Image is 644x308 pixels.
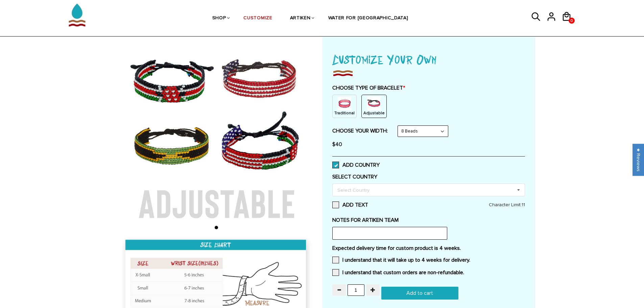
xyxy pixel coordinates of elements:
[332,202,525,208] label: ADD TEXT
[332,127,388,134] label: CHOOSE YOUR WIDTH:
[334,110,355,116] p: Traditional
[489,202,525,208] span: Character Limit:
[633,144,644,176] div: Click to open Judge.me floating reviews tab
[332,269,464,276] label: I understand that custom orders are non-refundable.
[290,1,311,36] a: ARTIKEN
[215,226,218,229] li: Page dot 1
[332,50,525,68] h1: Customize Your Own
[361,95,387,118] div: String
[332,68,353,78] img: imgboder_100x.png
[332,173,525,180] label: SELECT COUNTRY
[332,257,470,263] label: I understand that it will take up to 4 weeks for delivery.
[367,97,381,110] img: string.PNG
[363,110,385,116] p: Adjustable
[243,1,272,36] a: CUSTOMIZE
[119,37,314,231] img: Adjustable_2048x2048.jpg
[332,85,525,91] label: CHOOSE TYPE OF BRACELET
[522,202,525,208] span: 11
[332,162,380,168] label: ADD COUNTRY
[332,95,357,118] div: Non String
[328,1,408,36] a: WATER FOR [GEOGRAPHIC_DATA]
[332,245,525,252] label: Expected delivery time for custom product is 4 weeks.
[569,17,575,25] span: 0
[332,217,525,223] label: NOTES FOR ARTIKEN TEAM
[332,141,342,148] span: $40
[381,287,458,300] input: Add to cart
[336,186,379,194] div: Select Country
[338,97,351,110] img: non-string.png
[212,1,226,36] a: SHOP
[569,18,575,24] a: 0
